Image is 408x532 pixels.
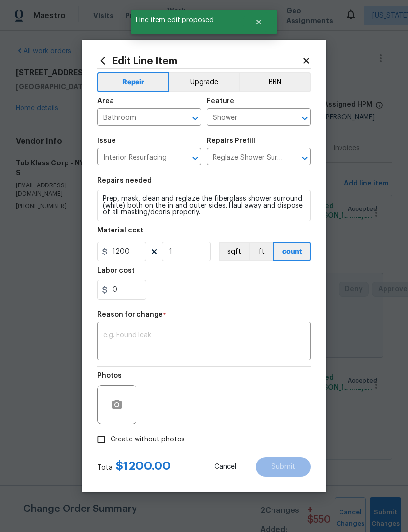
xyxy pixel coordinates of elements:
[97,138,116,144] h5: Issue
[97,72,169,92] button: Repair
[199,457,252,477] button: Cancel
[249,242,273,261] button: ft
[97,177,152,184] h5: Repairs needed
[169,72,239,92] button: Upgrade
[97,190,311,221] textarea: Prep, mask, clean and reglaze the fiberglass shower surround (white) both on the in and outer sid...
[273,242,311,261] button: count
[97,98,114,105] h5: Area
[243,12,275,32] button: Close
[272,463,295,471] span: Submit
[116,460,171,472] span: $ 1200.00
[214,463,236,471] span: Cancel
[207,98,234,105] h5: Feature
[298,151,312,165] button: Open
[256,457,311,477] button: Submit
[97,267,135,274] h5: Labor cost
[188,151,202,165] button: Open
[97,372,122,379] h5: Photos
[97,461,171,473] div: Total
[97,227,143,234] h5: Material cost
[239,72,311,92] button: BRN
[97,311,163,318] h5: Reason for change
[131,10,243,30] span: Line item edit proposed
[207,138,255,144] h5: Repairs Prefill
[111,435,185,445] span: Create without photos
[97,55,302,66] h2: Edit Line Item
[219,242,249,261] button: sqft
[298,112,312,125] button: Open
[188,112,202,125] button: Open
